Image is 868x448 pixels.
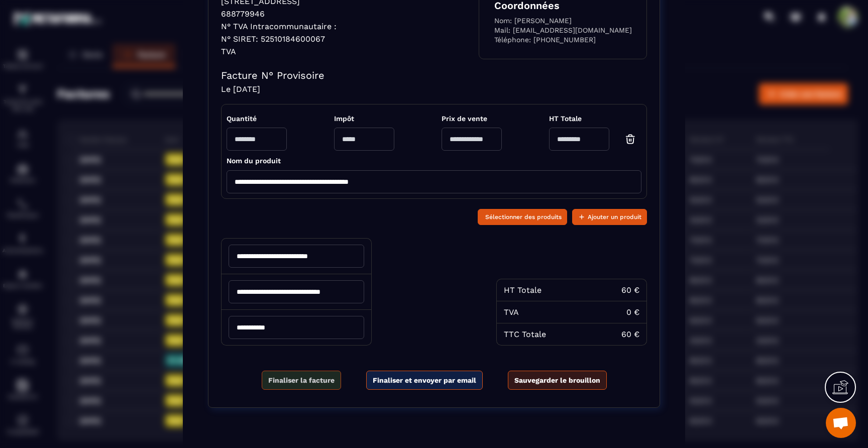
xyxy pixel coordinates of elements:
[221,47,337,56] p: TVA
[549,115,641,123] span: HT Totale
[504,285,541,295] div: HT Totale
[572,209,647,225] button: Ajouter un produit
[621,329,639,339] div: 60 €
[227,157,281,165] span: Nom du produit
[485,212,562,222] span: Sélectionner des produits
[373,375,476,385] span: Finaliser et envoyer par email
[514,375,600,385] span: Sauvegarder le brouillon
[366,371,483,390] button: Finaliser et envoyer par email
[588,212,641,222] span: Ajouter un produit
[494,17,632,26] p: Nom: [PERSON_NAME]
[508,371,607,390] button: Sauvegarder le brouillon
[494,36,632,44] p: Téléphone: [PHONE_NUMBER]
[442,115,502,123] span: Prix de vente
[826,408,856,438] div: Ouvrir le chat
[262,371,341,390] button: Finaliser la facture
[268,375,335,385] span: Finaliser la facture
[478,209,567,225] button: Sélectionner des produits
[221,22,337,31] p: N° TVA Intracommunautaire :
[221,34,337,44] p: N° SIRET: 52510184600067
[221,84,647,94] h4: Le [DATE]
[221,69,647,81] h4: Facture N° Provisoire
[494,26,632,36] p: Mail: [EMAIL_ADDRESS][DOMAIN_NAME]
[504,307,519,317] div: TVA
[626,307,639,317] div: 0 €
[227,115,287,123] span: Quantité
[504,329,546,339] div: TTC Totale
[334,115,394,123] span: Impôt
[221,9,337,19] p: 688779946
[621,285,639,295] div: 60 €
